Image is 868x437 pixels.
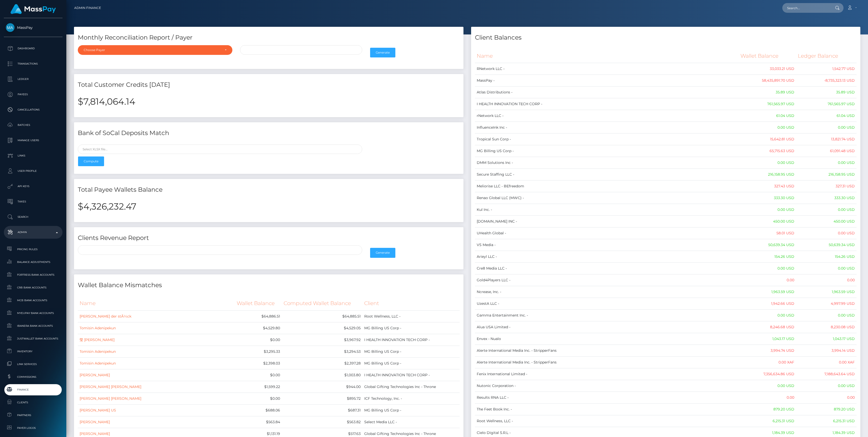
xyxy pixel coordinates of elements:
td: 450.00 USD [796,216,857,227]
td: $4,529.05 [282,322,362,334]
td: 33,033.21 USD [739,63,796,75]
td: Ncrease, Inc. - [475,286,739,298]
td: 8,230.08 USD [796,321,857,333]
td: 8,246.68 USD [739,321,796,333]
td: $4,529.80 [235,322,282,334]
td: MG Billing US Corp - [362,357,460,369]
span: Clients [6,399,60,405]
td: 1,963.59 USD [796,286,857,298]
td: 0.00 USD [796,227,857,239]
td: $563.82 [282,416,362,428]
a: Links [4,149,62,162]
td: Root Wellness, LLC - [362,310,460,322]
td: 0.00 USD [796,157,857,169]
span: MyEUPay Bank Accounts [6,310,60,316]
a: Partners [4,410,62,421]
h4: Client Balances [475,33,857,42]
a: Ibanera Bank Accounts [4,320,62,331]
td: 154.26 USD [796,251,857,263]
td: $0.00 [235,334,282,346]
a: Pricing Rules [4,244,62,255]
span: Pricing Rules [6,246,60,252]
td: $64,886.51 [235,310,282,322]
td: $3,294.53 [282,346,362,357]
td: MassPay - [475,75,739,87]
td: MG Billing US Corp - [362,346,460,357]
td: 65,715.63 USD [739,145,796,157]
h4: Wallet Balance Mismatches [78,281,460,290]
a: [PERSON_NAME] US [80,408,116,412]
td: 0.00 USD [739,122,796,133]
a: [PERSON_NAME] der stÃ¼ck [80,314,131,319]
th: Name [475,49,739,63]
td: Gamma Entertainment Inc. - [475,310,739,321]
a: Dashboard [4,42,62,55]
td: 4,997.99 USD [796,298,857,310]
th: Computed Wallet Balance [282,296,362,310]
td: 450.00 USD [739,216,796,227]
td: RNetwork LLC - [475,63,739,75]
td: Tropical Sun Corp - [475,133,739,145]
span: Inventory [6,348,60,354]
td: 0.00 USD [796,263,857,274]
td: 3,994.14 USD [796,345,857,357]
td: 6,215.31 USD [739,415,796,427]
span: Finance [6,387,60,393]
td: $64,885.51 [282,310,362,322]
a: MCB Bank Accounts [4,295,62,306]
a: Finance [4,384,62,395]
td: MG Billing US Corp - [362,404,460,416]
a: 莹 [PERSON_NAME] [80,337,115,342]
td: 3,994.74 USD [739,345,796,357]
a: Balance Adjustments [4,257,62,268]
td: 58.01 USD [739,227,796,239]
th: Client [362,296,460,310]
td: 333.30 USD [796,192,857,204]
span: Fortress Bank Accounts [6,272,60,278]
a: [PERSON_NAME] [80,373,110,377]
td: Meliorise LLC - BEfreedom [475,180,739,192]
a: Batches [4,119,62,131]
td: [DOMAIN_NAME] INC - [475,216,739,227]
p: Admin [6,228,60,236]
p: Taxes [6,198,60,205]
td: 0.00 [796,274,857,286]
a: Cancellations [4,103,62,116]
td: Alerte International Media Inc. - StripperFans [475,357,739,368]
td: The Feet Book Inc. - [475,404,739,415]
td: I HEALTH INNOVATION TECH CORP - [362,369,460,381]
span: MassPay [4,25,62,30]
td: $944.00 [282,381,362,393]
td: 0.00 USD [796,122,857,133]
td: 0.00 USD [739,263,796,274]
td: VS Media - [475,239,739,251]
td: 0.00 USD [739,204,796,216]
td: Alua USA Limited - [475,321,739,333]
a: Tomisin Adenipekun [80,361,116,366]
td: Global Gifting Technologies Inc - Throne [362,381,460,393]
td: 1,963.59 USD [739,286,796,298]
a: Ledger [4,73,62,86]
p: Batches [6,121,60,129]
td: 216,158.95 USD [796,169,857,180]
th: Name [78,296,235,310]
td: Gold4Players LLC - [475,274,739,286]
td: 58,435,891.70 USD [739,75,796,87]
span: Commissions [6,374,60,380]
button: Generate [370,248,395,258]
td: 0.00 USD [796,310,857,321]
td: ICF Technology, Inc. - [362,393,460,404]
td: $2,397.28 [282,357,362,369]
span: MCB Bank Accounts [6,297,60,303]
td: 0.00 USD [739,157,796,169]
td: 0.00 USD [739,380,796,392]
td: 6,215.31 USD [796,415,857,427]
td: 1,043.17 USD [739,333,796,345]
td: 0.00 XAF [796,357,857,368]
td: $2,398.03 [235,357,282,369]
h4: Total Customer Credits [DATE] [78,80,460,89]
td: Secure Staffing LLC - [475,169,739,180]
td: 761,565.97 USD [739,98,796,110]
td: 0.00 [739,392,796,404]
td: I HEALTH INNOVATION TECH CORP - [475,98,739,110]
